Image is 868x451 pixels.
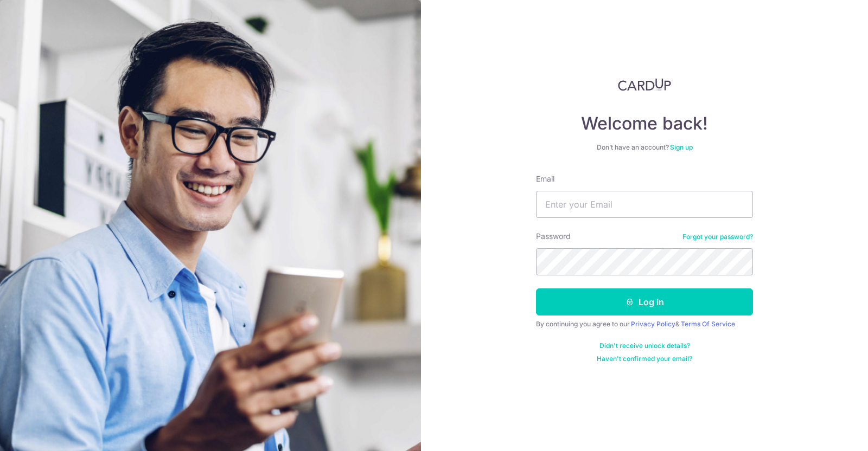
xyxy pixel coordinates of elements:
[681,320,735,328] a: Terms Of Service
[536,191,753,218] input: Enter your Email
[599,342,690,350] a: Didn't receive unlock details?
[597,355,692,363] a: Haven't confirmed your email?
[631,320,675,328] a: Privacy Policy
[536,143,753,152] div: Don’t have an account?
[670,143,693,151] a: Sign up
[618,78,671,91] img: CardUp Logo
[536,173,554,184] label: Email
[536,231,571,242] label: Password
[536,288,753,315] button: Log in
[682,233,753,241] a: Forgot your password?
[536,113,753,134] h4: Welcome back!
[536,320,753,328] div: By continuing you agree to our &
